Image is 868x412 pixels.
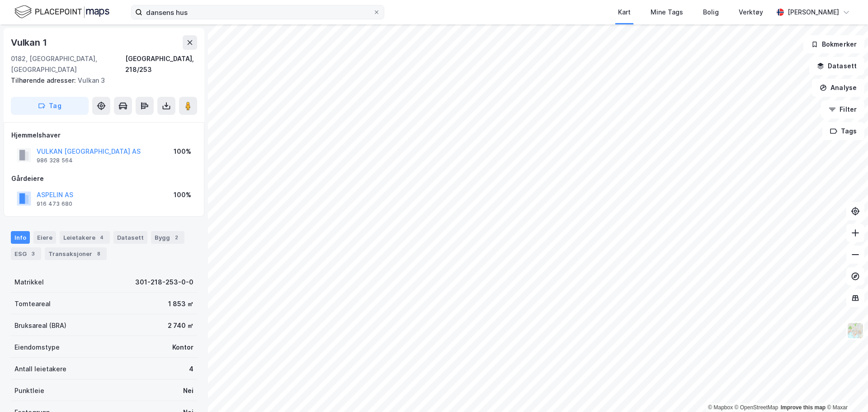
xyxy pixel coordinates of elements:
div: 2 740 ㎡ [168,320,193,331]
div: 3 [28,249,38,258]
div: 0182, [GEOGRAPHIC_DATA], [GEOGRAPHIC_DATA] [11,53,125,75]
a: Improve this map [781,404,826,411]
button: Analyse [812,79,864,97]
div: Kart [618,7,631,18]
button: Datasett [809,57,864,75]
img: logo.f888ab2527a4732fd821a326f86c7f29.svg [14,4,109,20]
div: 4 [189,364,193,374]
div: 4 [97,233,106,242]
div: 8 [94,249,103,258]
div: Verktøy [739,7,763,18]
div: Punktleie [14,385,44,396]
div: Eiendomstype [14,342,60,353]
iframe: Chat Widget [823,369,868,412]
div: Vulkan 3 [11,75,190,86]
input: Søk på adresse, matrikkel, gårdeiere, leietakere eller personer [142,5,373,19]
div: 301-218-253-0-0 [135,277,193,288]
img: Z [847,322,864,339]
div: Transaksjoner [45,247,107,260]
button: Filter [821,100,864,118]
div: Antall leietakere [14,364,66,374]
div: ESG [11,247,41,260]
div: Bygg [151,231,184,244]
button: Tag [11,97,89,115]
div: Bruksareal (BRA) [14,320,66,331]
button: Tags [822,122,864,140]
div: Eiere [33,231,56,244]
div: [GEOGRAPHIC_DATA], 218/253 [125,53,197,75]
span: Tilhørende adresser: [11,76,78,84]
div: Hjemmelshaver [11,130,197,141]
div: Leietakere [60,231,110,244]
div: Bolig [703,7,719,18]
div: 986 328 564 [37,157,73,164]
div: Datasett [113,231,147,244]
div: 1 853 ㎡ [168,298,193,309]
div: 100% [174,189,191,200]
div: 2 [172,233,181,242]
div: Matrikkel [14,277,44,288]
div: [PERSON_NAME] [788,7,839,18]
div: 100% [174,146,191,157]
div: 916 473 680 [37,200,72,208]
div: Mine Tags [651,7,683,18]
div: Gårdeiere [11,173,197,184]
a: Mapbox [708,404,733,411]
div: Vulkan 1 [11,35,48,50]
div: Kontor [172,342,193,353]
div: Tomteareal [14,298,51,309]
div: Nei [183,385,193,396]
div: Info [11,231,30,244]
a: OpenStreetMap [735,404,778,411]
button: Bokmerker [803,35,864,53]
